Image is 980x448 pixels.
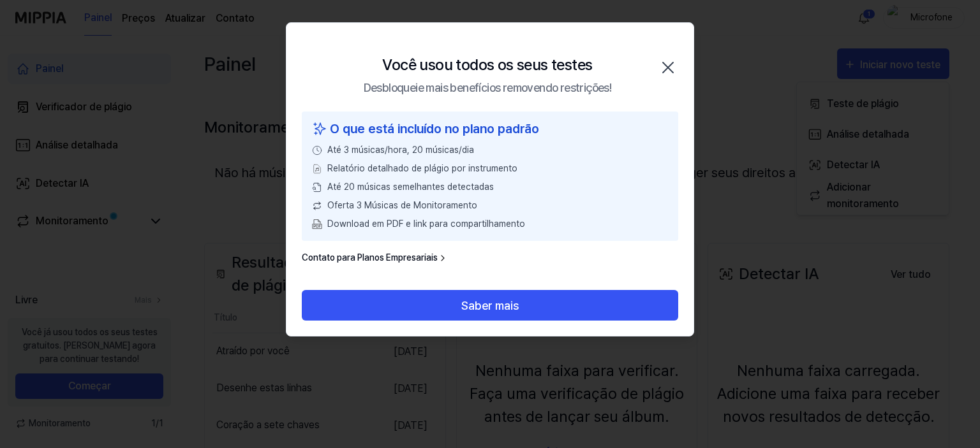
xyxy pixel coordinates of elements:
[327,182,494,192] font: Até 20 músicas semelhantes detectadas
[382,55,592,74] font: Você usou todos os seus testes
[302,252,438,263] font: Contato para Planos Empresariais
[330,121,539,136] font: O que está incluído no plano padrão
[312,164,322,174] img: Seleção de arquivo
[302,290,678,321] button: Saber mais
[327,200,477,210] font: Oferta 3 Músicas de Monitoramento
[364,81,612,94] font: Desbloqueie mais benefícios removendo restrições!
[461,299,519,312] font: Saber mais
[327,145,474,155] font: Até 3 músicas/hora, 20 músicas/dia
[327,219,525,229] font: Download em PDF e link para compartilhamento
[312,119,327,138] img: ícone de brilhos
[327,163,517,173] font: Relatório detalhado de plágio por instrumento
[312,219,322,229] img: Baixar PDF
[302,251,448,264] a: Contato para Planos Empresariais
